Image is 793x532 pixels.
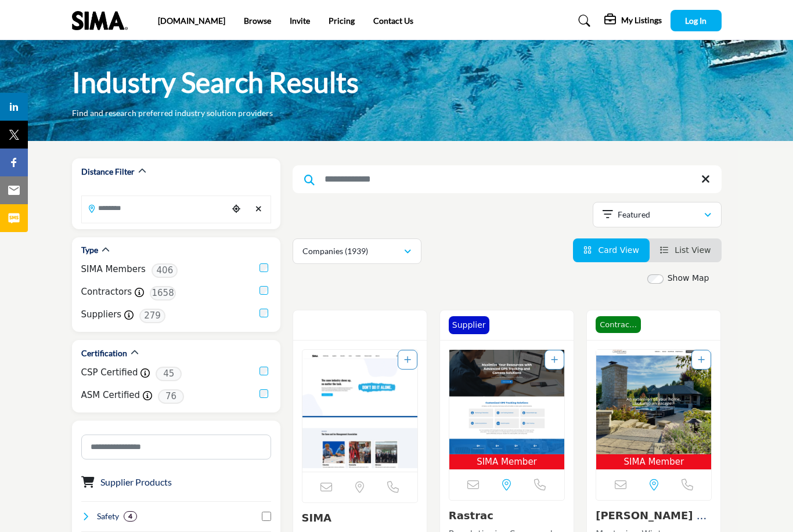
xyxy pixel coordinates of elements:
[449,350,564,470] a: Open Listing in new tab
[81,166,135,178] h2: Distance Filter
[228,197,244,222] div: Choose your current location
[259,263,268,272] input: SIMA Members checkbox
[158,389,184,404] span: 76
[81,366,138,379] label: CSP Certified
[551,355,558,364] a: Add To List
[290,16,310,26] a: Invite
[81,389,140,402] label: ASM Certified
[81,435,271,459] input: Search Category
[621,15,662,26] h5: My Listings
[596,316,641,334] span: Contractor
[72,107,273,119] p: Find and research preferred industry solution providers
[599,455,709,469] span: SIMA Member
[72,64,359,100] h1: Industry Search Results
[573,238,650,262] li: Card View
[373,16,413,26] a: Contact Us
[671,10,722,31] button: Log In
[81,285,132,299] label: Contractors
[302,245,368,257] p: Companies (1939)
[81,263,146,276] label: SIMA Members
[604,14,662,28] div: My Listings
[156,367,182,381] span: 45
[250,197,267,222] div: Clear search location
[567,12,598,30] a: Search
[302,350,417,472] img: SIMA
[124,511,137,522] div: 4 Results For Safety
[97,511,119,522] h4: Safety: Safety refers to the measures, practices, and protocols implemented to protect individual...
[293,165,722,193] input: Search Keyword
[262,512,271,521] input: Select Safety checkbox
[452,455,562,469] span: SIMA Member
[593,202,722,227] button: Featured
[82,197,228,219] input: Search Location
[329,16,355,26] a: Pricing
[81,308,122,321] label: Suppliers
[259,389,268,398] input: ASM Certified checkbox
[685,16,707,26] span: Log In
[618,209,650,220] p: Featured
[81,348,127,359] h2: Certification
[244,16,271,26] a: Browse
[596,350,711,454] img: Tentinger Landscapes Inc
[449,350,564,454] img: Rastrac
[598,245,639,255] span: Card View
[583,245,639,255] a: View Card
[675,245,711,255] span: List View
[259,309,268,317] input: Suppliers checkbox
[660,245,711,255] a: View List
[404,355,411,364] a: Add To List
[150,286,176,301] span: 1658
[650,238,722,262] li: List View
[139,309,165,323] span: 279
[698,355,705,364] a: Add To List
[596,509,712,522] h3: Tentinger Landscapes Inc
[449,509,493,522] a: Rastrac
[100,475,172,489] button: Supplier Products
[152,263,178,278] span: 406
[259,367,268,375] input: CSP Certified checkbox
[302,512,418,524] h3: SIMA
[72,11,134,30] img: Site Logo
[302,512,332,524] a: SIMA
[259,286,268,295] input: Contractors checkbox
[668,272,709,284] label: Show Map
[158,16,225,26] a: [DOMAIN_NAME]
[81,244,98,256] h2: Type
[293,238,421,264] button: Companies (1939)
[302,350,417,472] a: Open Listing in new tab
[596,350,711,470] a: Open Listing in new tab
[452,319,486,331] p: Supplier
[128,512,132,520] b: 4
[449,509,565,522] h3: Rastrac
